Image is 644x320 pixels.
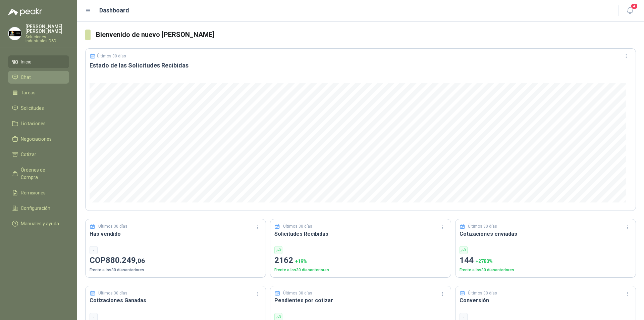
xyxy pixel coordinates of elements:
[98,223,127,230] p: Últimos 30 días
[8,102,69,115] a: Solicitudes
[8,202,69,215] a: Configuración
[8,117,69,130] a: Licitaciones
[21,135,52,143] span: Negociaciones
[468,290,497,296] p: Últimos 30 días
[21,166,63,181] span: Órdenes de Compra
[99,6,129,15] h1: Dashboard
[283,223,312,230] p: Últimos 30 días
[21,220,59,227] span: Manuales y ayuda
[8,71,69,84] a: Chat
[21,151,36,158] span: Cotizar
[21,74,31,81] span: Chat
[8,164,69,184] a: Órdenes de Compra
[106,256,145,265] span: 880.249
[136,257,145,265] span: ,06
[8,55,69,68] a: Inicio
[8,217,69,230] a: Manuales y ayuda
[98,290,127,296] p: Últimos 30 días
[97,54,126,58] p: Últimos 30 días
[8,8,42,16] img: Logo peakr
[460,230,632,238] h3: Cotizaciones enviadas
[274,296,446,305] h3: Pendientes por cotizar
[460,267,632,273] p: Frente a los 30 días anteriores
[274,230,446,238] h3: Solicitudes Recibidas
[21,189,46,196] span: Remisiones
[274,267,446,273] p: Frente a los 30 días anteriores
[25,35,69,43] p: Soluciones Industriales D&D
[8,148,69,161] a: Cotizar
[96,30,636,40] h3: Bienvenido de nuevo [PERSON_NAME]
[624,5,636,17] button: 4
[460,296,632,305] h3: Conversión
[8,27,21,40] img: Company Logo
[90,254,262,267] p: COP
[468,223,497,230] p: Últimos 30 días
[90,246,98,254] div: -
[460,254,632,267] p: 144
[21,89,36,96] span: Tareas
[21,204,50,212] span: Configuración
[90,230,262,238] h3: Has vendido
[90,267,262,273] p: Frente a los 30 días anteriores
[8,86,69,99] a: Tareas
[21,120,46,127] span: Licitaciones
[8,133,69,145] a: Negociaciones
[25,24,69,34] p: [PERSON_NAME] [PERSON_NAME]
[631,3,638,9] span: 4
[90,61,632,70] h3: Estado de las Solicitudes Recibidas
[274,254,446,267] p: 2162
[8,186,69,199] a: Remisiones
[295,259,307,264] span: + 19 %
[476,259,493,264] span: + 2780 %
[90,296,262,305] h3: Cotizaciones Ganadas
[21,58,32,65] span: Inicio
[21,104,44,112] span: Solicitudes
[283,290,312,296] p: Últimos 30 días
